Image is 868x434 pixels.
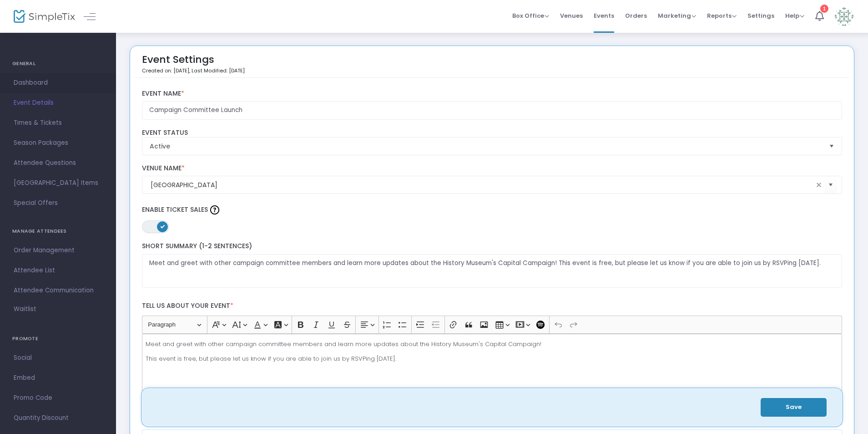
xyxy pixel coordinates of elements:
[142,334,843,425] div: Rich Text Editor, main
[14,117,102,129] span: Times & Tickets
[142,101,843,120] input: Enter Event Name
[12,55,104,73] h4: GENERAL
[142,67,245,75] p: Created on: [DATE]
[12,222,104,240] h4: MANAGE ATTENDEES
[14,372,102,384] span: Embed
[142,51,245,77] div: Event Settings
[14,77,102,89] span: Dashboard
[824,176,837,194] button: Select
[142,316,843,334] div: Editor toolbar
[625,4,647,27] span: Orders
[160,224,165,229] span: ON
[146,340,838,349] p: Meet and greet with other campaign committee members and learn more updates about the History Mus...
[12,330,104,348] h4: PROMOTE
[747,4,774,27] span: Settings
[14,392,102,404] span: Promo Code
[14,245,102,256] span: Order Management
[14,352,102,364] span: Social
[14,97,102,109] span: Event Details
[658,11,696,20] span: Marketing
[560,4,583,27] span: Venues
[189,67,245,74] span: , Last Modified: [DATE]
[210,205,219,214] img: question-mark
[14,285,102,296] span: Attendee Communication
[146,354,838,363] p: This event is free, but please let us know if you are able to join us by RSVPing [DATE].
[142,90,843,98] label: Event Name
[707,11,737,20] span: Reports
[151,180,814,190] input: Select Venue
[142,129,843,137] label: Event Status
[761,398,827,417] button: Save
[142,203,843,217] label: Enable Ticket Sales
[142,164,843,173] label: Venue Name
[14,137,102,149] span: Season Packages
[14,177,102,189] span: [GEOGRAPHIC_DATA] Items
[150,142,822,151] span: Active
[148,319,195,330] span: Paragraph
[820,5,828,13] div: 1
[14,412,102,424] span: Quantity Discount
[137,297,847,316] label: Tell us about your event
[512,11,549,20] span: Box Office
[813,179,824,190] span: clear
[14,305,36,314] span: Waitlist
[14,197,102,209] span: Special Offers
[825,138,838,155] button: Select
[144,318,205,332] button: Paragraph
[14,157,102,169] span: Attendee Questions
[14,265,102,276] span: Attendee List
[785,11,804,20] span: Help
[594,4,614,27] span: Events
[142,241,252,250] span: Short Summary (1-2 Sentences)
